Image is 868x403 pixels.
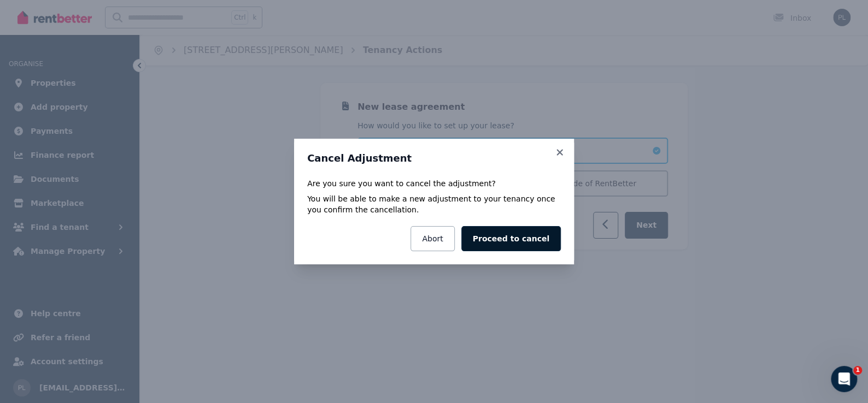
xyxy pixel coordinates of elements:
[831,366,857,392] iframe: Intercom live chat
[461,226,561,251] button: Proceed to cancel
[307,178,561,189] p: Are you sure you want to cancel the adjustment?
[853,366,862,375] span: 1
[307,152,561,165] h3: Cancel Adjustment
[307,193,561,215] p: You will be able to make a new adjustment to your tenancy once you confirm the cancellation.
[410,226,454,251] button: Abort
